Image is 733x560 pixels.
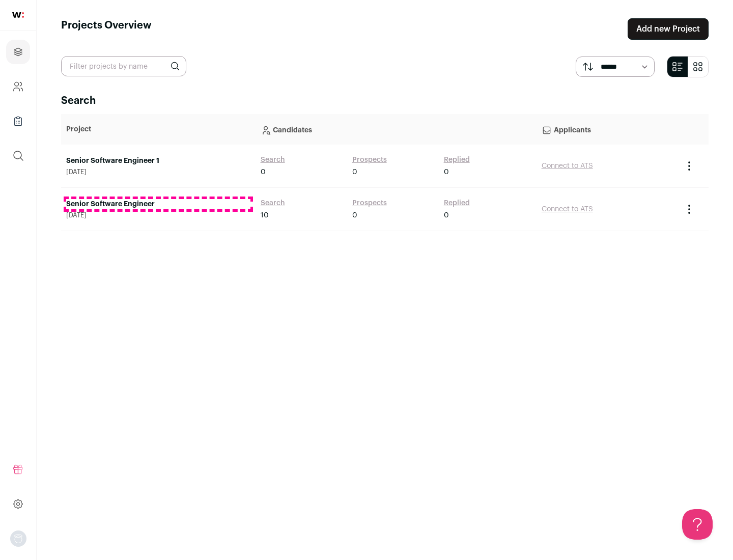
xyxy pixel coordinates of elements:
[352,210,357,220] span: 0
[444,155,470,165] a: Replied
[66,168,250,176] span: [DATE]
[352,198,387,208] a: Prospects
[444,167,449,177] span: 0
[61,56,186,76] input: Filter projects by name
[682,509,713,540] iframe: Help Scout Beacon - Open
[261,198,285,208] a: Search
[444,198,470,208] a: Replied
[542,162,593,170] a: Connect to ATS
[683,160,695,172] button: Project Actions
[444,210,449,220] span: 0
[12,12,24,18] img: wellfound-shorthand-0d5821cbd27db2630d0214b213865d53afaa358527fdda9d0ea32b1df1b89c2c.svg
[542,119,673,139] p: Applicants
[628,18,709,40] a: Add new Project
[352,155,387,165] a: Prospects
[66,211,250,219] span: [DATE]
[6,109,30,133] a: Company Lists
[542,206,593,213] a: Connect to ATS
[352,167,357,177] span: 0
[66,156,250,166] a: Senior Software Engineer 1
[6,40,30,64] a: Projects
[66,124,250,134] p: Project
[261,155,285,165] a: Search
[683,203,695,215] button: Project Actions
[6,74,30,99] a: Company and ATS Settings
[61,94,709,108] h2: Search
[261,210,269,220] span: 10
[10,530,26,547] img: nopic.png
[261,167,266,177] span: 0
[66,199,250,209] a: Senior Software Engineer
[10,530,26,547] button: Open dropdown
[261,119,531,139] p: Candidates
[61,18,152,40] h1: Projects Overview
